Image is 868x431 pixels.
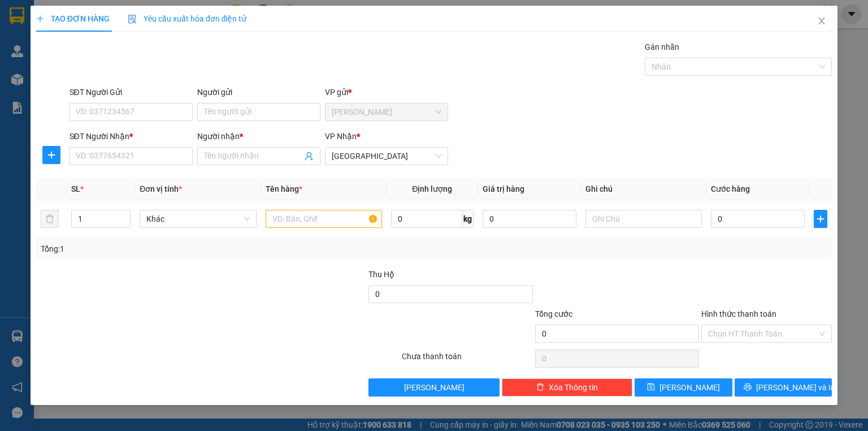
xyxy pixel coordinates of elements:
[744,383,752,392] span: printer
[325,86,448,98] div: VP gửi
[535,309,572,318] span: Tổng cước
[814,210,827,228] button: plus
[817,16,826,25] span: close
[332,148,441,165] span: Sài Gòn
[549,381,598,394] span: Xóa Thông tin
[266,184,302,193] span: Tên hàng
[536,383,544,392] span: delete
[462,210,474,228] span: kg
[645,42,679,51] label: Gán nhãn
[701,309,776,318] label: Hình thức thanh toán
[42,146,60,164] button: plus
[401,350,533,370] div: Chưa thanh toán
[36,14,110,23] span: TẠO ĐƠN HÀNG
[647,383,655,392] span: save
[368,270,394,279] span: Thu Hộ
[483,184,524,193] span: Giá trị hàng
[140,184,182,193] span: Đơn vị tính
[404,381,465,394] span: [PERSON_NAME]
[711,184,750,193] span: Cước hàng
[585,210,702,228] input: Ghi Chú
[635,378,732,396] button: save[PERSON_NAME]
[325,132,357,141] span: VP Nhận
[581,178,706,200] th: Ghi chú
[128,15,137,24] img: icon
[814,214,827,223] span: plus
[735,378,832,396] button: printer[PERSON_NAME] và In
[43,150,60,160] span: plus
[806,6,837,37] button: Close
[483,210,576,228] input: 0
[197,130,320,143] div: Người nhận
[266,210,382,228] input: VD: Bàn, Ghế
[36,15,44,23] span: plus
[332,104,441,120] span: Phan Rang
[412,184,452,193] span: Định lượng
[756,381,835,394] span: [PERSON_NAME] và In
[368,378,499,396] button: [PERSON_NAME]
[502,378,632,396] button: deleteXóa Thông tin
[70,130,193,143] div: SĐT Người Nhận
[71,184,80,193] span: SL
[659,381,720,394] span: [PERSON_NAME]
[70,86,193,98] div: SĐT Người Gửi
[197,86,320,98] div: Người gửi
[41,243,336,255] div: Tổng: 1
[305,152,314,161] span: user-add
[146,210,249,227] span: Khác
[41,210,59,228] button: delete
[128,14,247,23] span: Yêu cầu xuất hóa đơn điện tử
